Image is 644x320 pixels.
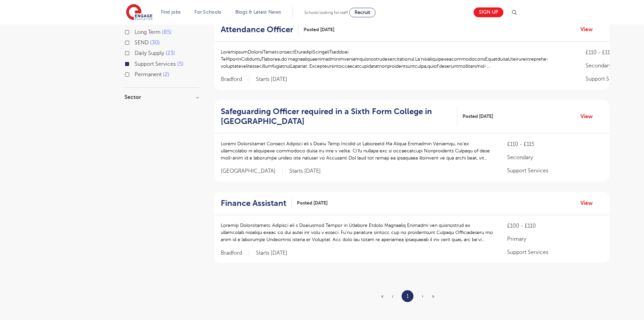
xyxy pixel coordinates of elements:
span: Bradford [221,250,249,257]
h2: Finance Assistant [221,198,286,208]
a: 1 [406,292,409,301]
a: Sign up [474,7,503,17]
p: Support Services [507,248,603,256]
input: Daily Supply 23 [135,50,139,55]
span: Posted [DATE] [462,113,493,120]
span: « [381,293,384,299]
a: Safeguarding Officer required in a Sixth Form College in [GEOGRAPHIC_DATA] [221,107,458,126]
p: Primary [507,235,603,243]
a: Attendance Officer [221,25,299,35]
p: Loremip Dolorsitametc Adipisci eli s Doeiusmod Tempor in Utlabore Etdolo Magnaaliq Enimadmi ven q... [221,222,494,243]
p: £100 - £110 [507,222,603,230]
span: Recruit [355,10,370,15]
span: Posted [DATE] [297,199,328,207]
span: Long Term [135,29,161,35]
p: Starts [DATE] [256,250,287,257]
span: Support Services [135,61,176,67]
a: For Schools [194,9,221,15]
input: SEND 30 [135,40,139,44]
span: 30 [150,40,160,46]
a: View [580,112,598,121]
a: Recruit [349,8,376,17]
img: Engage Education [126,4,152,21]
span: ‹ [392,293,393,299]
p: LoremipsumDolorsiTametconsectEturadipiScingeliTseddoei TeMporinCididuntuTlaboree,do’magnaaliquaen... [221,48,572,70]
span: » [432,293,434,299]
p: Secondary [507,153,603,162]
span: SEND [135,40,149,46]
span: Bradford [221,76,249,83]
input: Permanent 2 [135,71,139,76]
span: [GEOGRAPHIC_DATA] [221,168,283,175]
span: 5 [177,61,184,67]
h3: Sector [124,94,199,100]
p: £110 - £115 [507,140,603,148]
p: Starts [DATE] [289,168,321,175]
h2: Safeguarding Officer required in a Sixth Form College in [GEOGRAPHIC_DATA] [221,107,452,126]
a: Finance Assistant [221,198,292,208]
span: 2 [163,71,169,78]
span: 23 [166,50,175,56]
p: Starts [DATE] [256,76,287,83]
p: Loremi Dolorsitamet Consect Adipisci eli s Doeiu Temp Incidid ut Laboreetd Ma Aliqua Enimadmin Ve... [221,140,494,162]
span: Daily Supply [135,50,164,56]
span: Posted [DATE] [304,26,334,33]
input: Long Term 85 [135,29,139,34]
a: View [580,25,598,34]
span: Schools looking for staff [304,10,348,15]
a: View [580,199,598,208]
input: Support Services 5 [135,61,139,65]
span: 85 [162,29,172,35]
span: › [422,293,424,299]
h2: Attendance Officer [221,25,293,35]
a: Find jobs [161,9,181,15]
span: Permanent [135,71,162,78]
p: Support Services [507,167,603,175]
a: Blogs & Latest News [235,9,281,15]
